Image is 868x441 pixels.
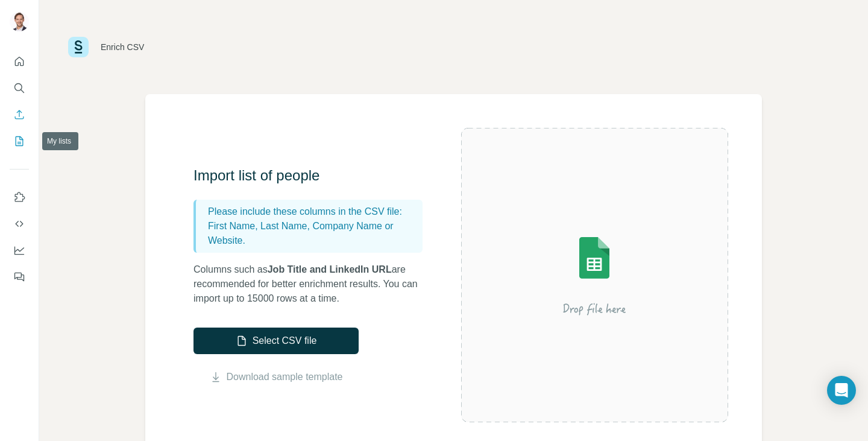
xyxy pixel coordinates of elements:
[101,41,144,53] div: Enrich CSV
[208,205,418,219] p: Please include these columns in the CSV file:
[268,264,392,274] span: Job Title and LinkedIn URL
[10,186,29,208] button: Use Surfe on LinkedIn
[10,240,29,261] button: Dashboard
[193,328,359,354] button: Select CSV file
[193,166,435,185] h3: Import list of people
[10,51,29,72] button: Quick start
[10,12,29,31] img: Avatar
[193,370,359,384] button: Download sample template
[10,104,29,125] button: Enrich CSV
[227,370,343,384] a: Download sample template
[193,262,435,306] p: Columns such as are recommended for better enrichment results. You can import up to 15000 rows at...
[68,37,89,57] img: Surfe Logo
[208,219,418,248] p: First Name, Last Name, Company Name or Website.
[10,130,29,152] button: My lists
[486,203,703,347] img: Surfe Illustration - Drop file here or select below
[827,376,856,405] div: Open Intercom Messenger
[10,266,29,288] button: Feedback
[10,77,29,99] button: Search
[10,213,29,235] button: Use Surfe API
